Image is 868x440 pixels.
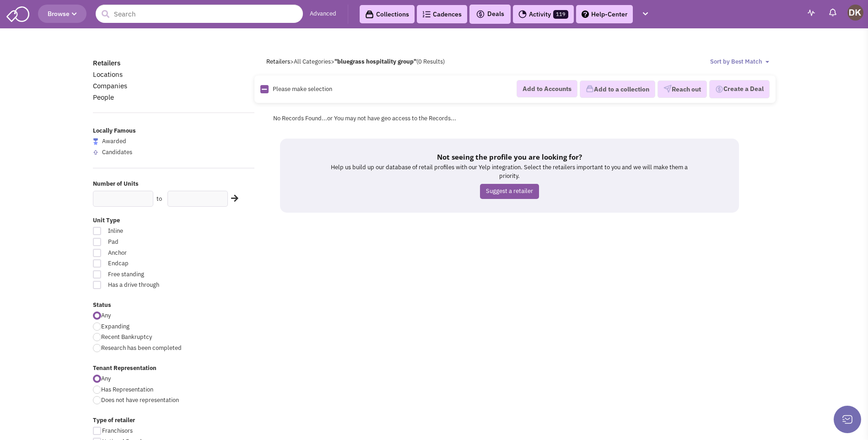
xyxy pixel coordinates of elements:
[93,216,255,225] label: Unit Type
[102,259,204,268] span: Endcap
[101,386,153,393] span: Has Representation
[93,70,123,79] a: Locations
[334,58,416,65] b: "bluegrass hospitality group"
[93,138,98,145] img: locallyfamous-largeicon.png
[517,80,577,97] button: Add to Accounts
[93,127,255,135] label: Locally Famous
[93,180,255,188] label: Number of Units
[96,5,303,23] input: Search
[156,195,162,204] label: to
[290,58,294,65] span: >
[101,396,179,404] span: Does not have representation
[6,5,29,22] img: SmartAdmin
[518,10,527,18] img: Activity.png
[476,10,504,18] span: Deals
[513,5,574,23] a: Activity119
[102,270,204,279] span: Free standing
[101,333,152,341] span: Recent Bankruptcy
[310,10,336,18] a: Advanced
[102,249,204,258] span: Anchor
[101,375,111,382] span: Any
[93,364,255,373] label: Tenant Representation
[102,227,204,236] span: Inline
[260,85,269,93] img: Rectangle.png
[360,5,415,23] a: Collections
[422,11,431,17] img: Cadences_logo.png
[663,85,672,93] img: VectorPaper_Plane.png
[709,80,770,98] button: Create a Deal
[93,301,255,310] label: Status
[586,85,594,93] img: icon-collection-lavender.png
[715,84,723,94] img: Deal-Dollar.png
[93,416,255,425] label: Type of retailer
[48,10,77,18] span: Browse
[102,137,126,145] span: Awarded
[93,93,114,102] a: People
[102,427,133,435] span: Franchisors
[101,322,129,330] span: Expanding
[266,58,290,65] a: Retailers
[582,11,589,18] img: help.png
[658,80,707,98] button: Reach out
[273,114,456,122] span: No Records Found...or You may not have geo access to the Records...
[576,5,633,23] a: Help-Center
[38,5,86,23] button: Browse
[101,344,182,352] span: Research has been completed
[553,10,568,19] span: 119
[93,150,98,155] img: locallyfamous-upvote.png
[294,58,445,65] span: All Categories (0 Results)
[101,311,111,319] span: Any
[580,80,655,98] button: Add to a collection
[102,281,204,290] span: Has a drive through
[331,58,334,65] span: >
[417,5,467,23] a: Cadences
[273,85,332,93] span: Please make selection
[93,81,127,90] a: Companies
[102,148,132,156] span: Candidates
[476,9,485,20] img: icon-deals.svg
[847,5,863,21] img: Donnie Keller
[473,8,507,20] button: Deals
[102,238,204,247] span: Pad
[326,163,693,180] p: Help us build up our database of retail profiles with our Yelp integration. Select the retailers ...
[480,184,539,199] a: Suggest a retailer
[326,152,693,161] h5: Not seeing the profile you are looking for?
[93,59,120,67] a: Retailers
[365,10,374,19] img: icon-collection-lavender-black.svg
[225,193,240,204] div: Search Nearby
